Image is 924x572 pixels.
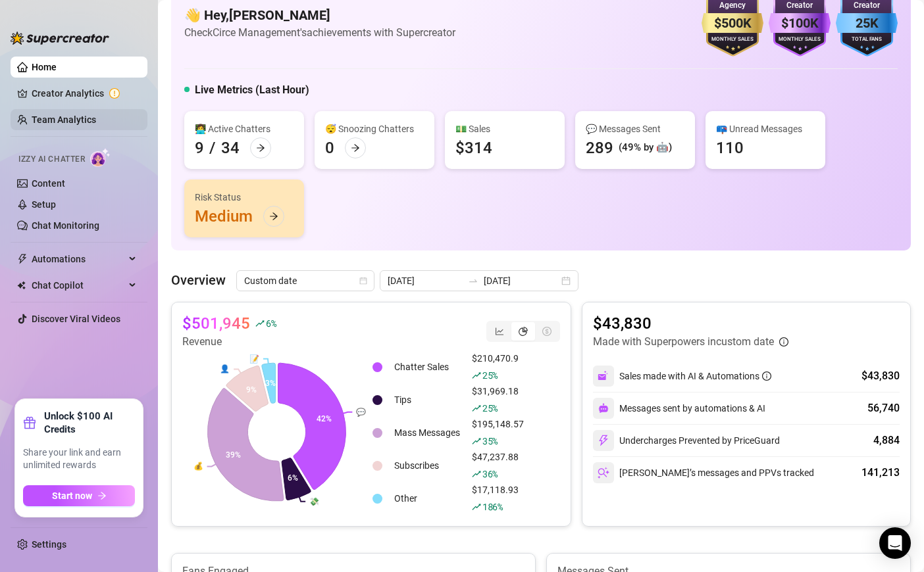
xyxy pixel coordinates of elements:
[23,446,135,472] span: Share your link and earn unlimited rewards
[836,13,898,34] div: 25K
[23,485,135,506] button: Start nowarrow-right
[195,82,309,98] h5: Live Metrics (Last Hour)
[249,354,259,364] text: 📝
[769,13,831,34] div: $100K
[472,437,481,446] span: rise
[182,313,250,334] article: $501,945
[779,337,788,346] span: info-circle
[455,122,554,136] div: 💵 Sales
[542,327,552,336] span: dollar-circle
[468,275,478,286] span: swap-right
[593,462,814,483] div: [PERSON_NAME]’s messages and PPVs tracked
[619,140,672,156] div: (49% by 🤖)
[256,143,265,153] span: arrow-right
[195,122,294,136] div: 👩‍💻 Active Chatters
[32,314,120,324] a: Discover Viral Videos
[716,137,744,158] div: 110
[867,400,900,416] div: 56,740
[97,491,107,500] span: arrow-right
[389,351,465,383] td: Chatter Sales
[389,417,465,448] td: Mass Messages
[836,36,898,44] div: Total Fans
[23,416,36,429] span: gift
[325,122,424,136] div: 😴 Snoozing Chatters
[482,467,498,480] span: 36 %
[598,370,609,382] img: svg%3e
[472,371,481,380] span: rise
[193,461,203,471] text: 💰
[593,313,788,334] article: $43,830
[195,190,294,204] div: Risk Status
[472,502,481,512] span: rise
[32,114,96,125] a: Team Analytics
[769,36,831,44] div: Monthly Sales
[244,271,367,291] span: Custom date
[598,435,609,446] img: svg%3e
[309,496,319,506] text: 💸
[482,369,498,381] span: 25 %
[472,417,524,448] div: $195,148.57
[220,364,230,373] text: 👤
[472,384,524,416] div: $31,969.18
[482,500,503,513] span: 186 %
[32,199,56,210] a: Setup
[389,384,465,416] td: Tips
[873,433,900,448] div: 4,884
[486,321,560,342] div: segmented control
[472,351,524,383] div: $210,470.9
[389,483,465,514] td: Other
[325,137,334,158] div: 0
[702,13,763,34] div: $500K
[17,281,26,290] img: Chat Copilot
[593,430,780,451] div: Undercharges Prevented by PriceGuard
[266,317,276,329] span: 6 %
[484,274,559,288] input: End date
[351,143,360,153] span: arrow-right
[18,153,85,166] span: Izzy AI Chatter
[762,371,771,381] span: info-circle
[455,137,492,158] div: $314
[32,539,66,550] a: Settings
[586,137,613,158] div: 289
[482,402,498,414] span: 25 %
[519,327,528,336] span: pie-chart
[17,254,28,264] span: thunderbolt
[472,469,481,479] span: rise
[879,527,911,559] div: Open Intercom Messenger
[619,369,771,383] div: Sales made with AI & Automations
[593,398,765,419] div: Messages sent by automations & AI
[389,450,465,481] td: Subscribes
[861,368,900,384] div: $43,830
[184,24,455,41] article: Check Circe Management's achievements with Supercreator
[861,465,900,481] div: 141,213
[388,274,463,288] input: Start date
[32,220,99,231] a: Chat Monitoring
[472,404,481,413] span: rise
[221,137,240,158] div: 34
[495,327,504,336] span: line-chart
[255,319,265,328] span: rise
[52,490,92,501] span: Start now
[359,277,367,285] span: calendar
[195,137,204,158] div: 9
[184,6,455,24] h4: 👋 Hey, [PERSON_NAME]
[182,334,276,350] article: Revenue
[468,275,478,286] span: to
[269,212,278,221] span: arrow-right
[482,435,498,447] span: 35 %
[598,403,609,414] img: svg%3e
[32,83,137,104] a: Creator Analytics exclamation-circle
[472,483,524,514] div: $17,118.93
[472,450,524,481] div: $47,237.88
[598,467,609,479] img: svg%3e
[32,249,125,270] span: Automations
[11,32,109,45] img: logo-BBDzfeDw.svg
[32,62,57,72] a: Home
[44,410,135,436] strong: Unlock $100 AI Credits
[171,270,226,290] article: Overview
[32,178,65,189] a: Content
[356,407,366,417] text: 💬
[593,334,774,350] article: Made with Superpowers in custom date
[702,36,763,44] div: Monthly Sales
[32,275,125,296] span: Chat Copilot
